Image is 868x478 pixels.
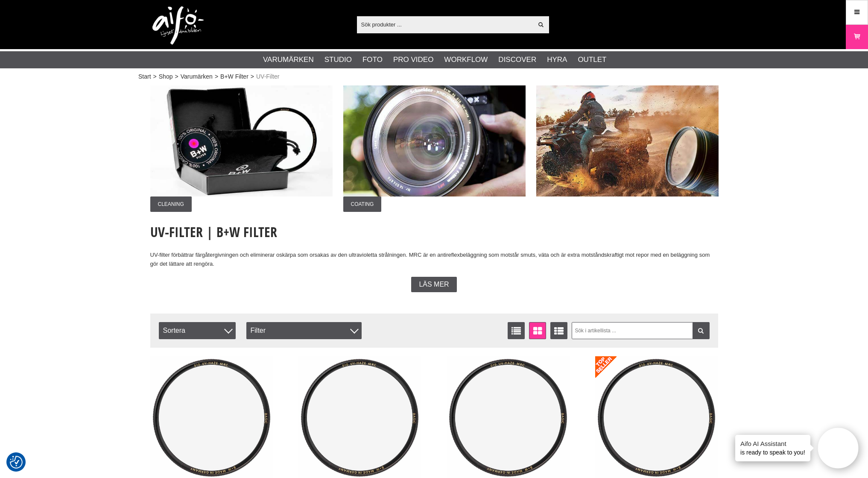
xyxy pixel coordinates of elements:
img: Revisit consent button [10,456,23,469]
img: Annons:006 ban-uvfilter-008.jpg [343,85,526,196]
a: Fönstervisning [529,322,546,339]
button: Samtyckesinställningar [10,455,23,470]
span: > [175,72,178,81]
a: Varumärken [263,54,314,65]
span: Cleaning [150,196,192,212]
h1: UV-Filter | B+W Filter [150,223,718,241]
div: Filter [246,322,362,339]
a: Filtrera [693,322,710,339]
span: > [251,72,254,81]
a: Studio [324,54,352,65]
img: Annons:008 ban-uvfilter-006.jpg [536,85,719,196]
p: UV-filter förbättrar färgåtergivningen och eliminerar oskärpa som orsakas av den ultravioletta st... [150,251,718,269]
span: > [153,72,157,81]
input: Sök produkter ... [357,18,533,31]
span: Coating [343,196,382,212]
img: logo.png [152,6,204,45]
span: Läs mer [419,281,449,288]
a: Utökad listvisning [550,322,567,339]
a: Discover [498,54,536,65]
a: Foto [362,54,383,65]
a: Start [138,72,151,81]
span: Sortera [159,322,236,339]
a: Annons:005 ban-uvfilter-005.jpgCleaning [150,85,333,212]
a: B+W Filter [220,72,248,81]
a: Pro Video [393,54,433,65]
a: Varumärken [181,72,213,81]
a: Workflow [444,54,488,65]
img: Annons:005 ban-uvfilter-005.jpg [150,85,333,196]
span: > [215,72,218,81]
a: Annons:006 ban-uvfilter-008.jpgCoating [343,85,526,212]
h4: Aifo AI Assistant [740,439,805,448]
span: UV-Filter [256,72,279,81]
a: Hyra [547,54,567,65]
input: Sök i artikellista ... [572,322,710,339]
a: Shop [159,72,173,81]
a: Outlet [578,54,606,65]
div: is ready to speak to you! [735,435,810,461]
a: Listvisning [508,322,525,339]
